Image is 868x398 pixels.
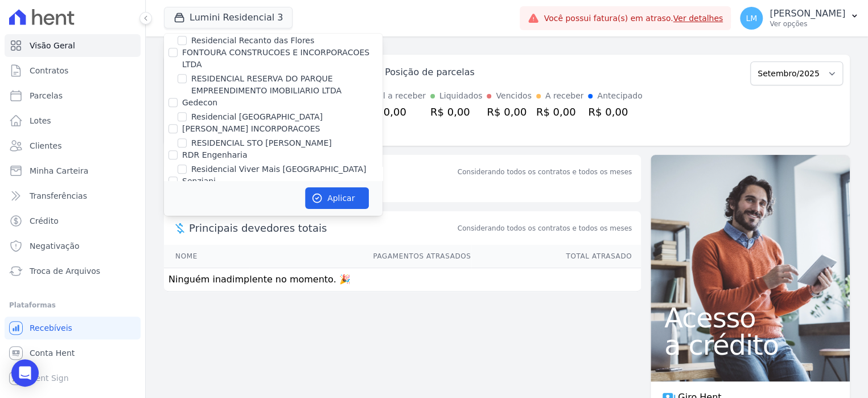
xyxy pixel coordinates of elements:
div: R$ 0,00 [430,104,483,120]
div: R$ 0,00 [487,104,531,120]
a: Crédito [5,210,141,232]
span: Você possui fatura(s) em atraso. [544,13,723,24]
a: Parcelas [5,84,141,107]
span: Acesso [664,304,836,331]
a: Minha Carteira [5,159,141,182]
div: Liquidados [439,90,483,102]
div: R$ 0,00 [536,104,584,120]
div: A receber [545,90,584,102]
label: Senziani [182,177,216,186]
div: Considerando todos os contratos e todos os meses [458,167,632,177]
button: Aplicar [305,187,369,209]
a: Recebíveis [5,317,141,339]
span: Transferências [30,190,87,202]
span: Contratos [30,65,68,76]
span: Troca de Arquivos [30,265,100,277]
label: Gedecon [182,98,217,107]
a: Lotes [5,109,141,132]
label: Residencial [GEOGRAPHIC_DATA] [191,111,323,123]
span: LM [746,14,757,22]
span: Minha Carteira [30,165,88,177]
div: Antecipado [597,90,642,102]
label: FONTOURA CONSTRUCOES E INCORPORACOES LTDA [182,48,369,69]
span: Parcelas [30,90,63,101]
a: Clientes [5,134,141,157]
span: Recebíveis [30,322,72,334]
div: Vencidos [496,90,531,102]
td: Ninguém inadimplente no momento. 🎉 [164,268,641,292]
span: Crédito [30,215,59,227]
th: Total Atrasado [471,245,641,268]
span: Clientes [30,140,61,151]
span: a crédito [664,331,836,359]
button: LM [PERSON_NAME] Ver opções [731,2,868,34]
div: Posição de parcelas [385,65,475,79]
div: Plataformas [9,298,136,312]
label: Residencial Recanto das Flores [191,35,314,47]
label: RESIDENCIAL STO [PERSON_NAME] [191,137,332,149]
a: Conta Hent [5,342,141,364]
a: Visão Geral [5,34,141,57]
a: Ver detalhes [673,14,723,23]
span: Negativação [30,240,80,252]
p: [PERSON_NAME] [770,8,845,19]
span: Lotes [30,115,51,126]
span: Considerando todos os contratos e todos os meses [458,223,632,233]
label: [PERSON_NAME] INCORPORACOES [182,124,320,133]
p: Sem saldo devedor no momento. 🎉 [164,179,641,202]
a: Troca de Arquivos [5,260,141,282]
span: Principais devedores totais [189,220,455,236]
p: Ver opções [770,19,845,28]
div: R$ 0,00 [367,104,426,120]
div: Open Intercom Messenger [11,359,39,387]
label: Residencial Viver Mais [GEOGRAPHIC_DATA] [191,163,367,175]
button: Lumini Residencial 3 [164,7,293,28]
label: RDR Engenharia [182,150,247,159]
div: R$ 0,00 [588,104,642,120]
a: Contratos [5,59,141,82]
th: Pagamentos Atrasados [249,245,472,268]
span: Conta Hent [30,347,75,359]
span: Visão Geral [30,40,75,51]
div: Total a receber [367,90,426,102]
a: Transferências [5,184,141,207]
label: RESIDENCIAL RESERVA DO PARQUE EMPREENDIMENTO IMOBILIARIO LTDA [191,73,382,97]
th: Nome [164,245,249,268]
a: Negativação [5,235,141,257]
